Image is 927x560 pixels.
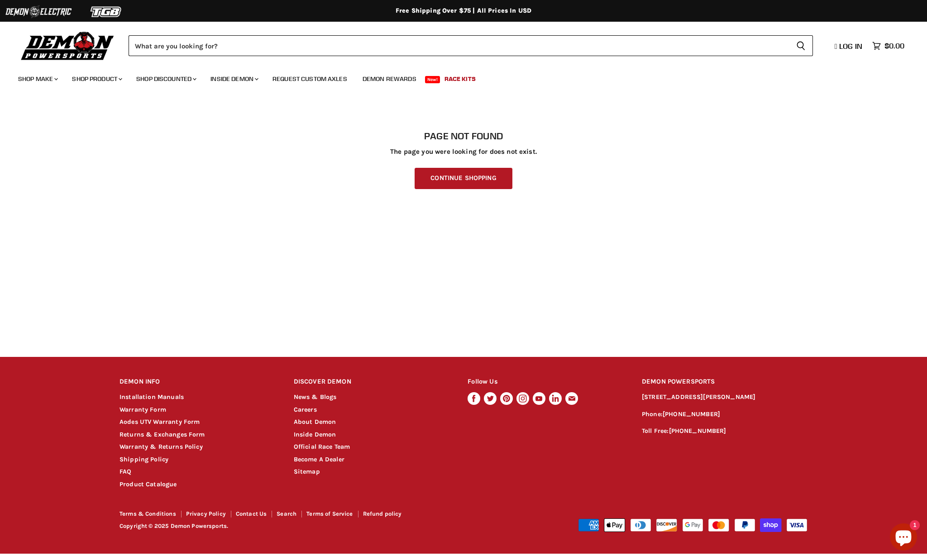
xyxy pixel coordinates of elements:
[119,511,464,520] nav: Footer
[438,70,483,88] a: Race Kits
[119,510,176,517] a: Terms & Conditions
[119,431,205,438] a: Returns & Exchanges Form
[789,35,813,56] button: Search
[11,66,902,88] ul: Main menu
[306,510,353,517] a: Terms of Service
[129,70,202,88] a: Shop Discounted
[294,468,320,475] a: Sitemap
[868,39,909,52] a: $0.00
[663,410,720,418] a: [PHONE_NUMBER]
[642,409,808,420] p: Phone:
[884,42,904,50] span: $0.00
[669,427,726,435] a: [PHONE_NUMBER]
[642,426,808,437] p: Toll Free:
[101,7,826,15] div: Free Shipping Over $75 | All Prices In USD
[119,523,464,530] p: Copyright © 2025 Demon Powersports.
[266,70,354,88] a: Request Custom Axles
[425,76,440,83] span: New!
[294,393,337,401] a: News & Blogs
[294,431,336,438] a: Inside Demon
[119,456,168,463] a: Shipping Policy
[642,371,808,393] h2: DEMON POWERSPORTS
[119,418,200,426] a: Aodes UTV Warranty Form
[18,29,117,62] img: Demon Powersports
[129,35,813,56] form: Product
[415,168,512,189] a: Continue Shopping
[119,148,808,156] p: The page you were looking for does not exist.
[119,480,177,488] a: Product Catalogue
[277,510,296,517] a: Search
[356,70,423,88] a: Demon Rewards
[119,371,277,393] h2: DEMON INFO
[65,70,128,88] a: Shop Product
[839,42,862,51] span: Log in
[294,406,317,413] a: Careers
[72,3,140,20] img: TGB Logo 2
[642,392,808,403] p: [STREET_ADDRESS][PERSON_NAME]
[831,42,868,50] a: Log in
[294,443,350,451] a: Official Race Team
[294,456,344,463] a: Become A Dealer
[119,468,131,475] a: FAQ
[119,131,808,142] h1: Page not found
[129,35,789,56] input: Search
[119,406,166,413] a: Warranty Form
[186,510,226,517] a: Privacy Policy
[363,510,402,517] a: Refund policy
[119,393,184,401] a: Installation Manuals
[204,70,264,88] a: Inside Demon
[294,371,451,393] h2: DISCOVER DEMON
[5,3,72,20] img: Demon Electric Logo 2
[236,510,267,517] a: Contact Us
[294,418,336,426] a: About Demon
[119,443,203,451] a: Warranty & Returns Policy
[887,523,920,553] inbox-online-store-chat: Shopify online store chat
[468,371,625,393] h2: Follow Us
[11,70,63,88] a: Shop Make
